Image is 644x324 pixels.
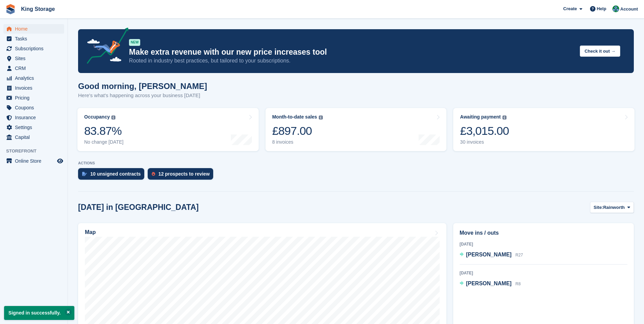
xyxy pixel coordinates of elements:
[319,115,323,120] img: icon-info-grey-7440780725fd019a000dd9b08b2336e03edf1995a4989e88bcd33f0948082b44.svg
[597,5,606,12] span: Help
[3,83,64,93] a: menu
[15,34,56,43] span: Tasks
[3,123,64,132] a: menu
[148,168,217,183] a: 12 prospects to review
[85,229,96,235] h2: Map
[265,108,447,151] a: Month-to-date sales £897.00 8 invoices
[15,132,56,142] span: Capital
[4,306,74,320] p: Signed in successfully.
[272,114,317,120] div: Month-to-date sales
[159,171,210,177] div: 12 prospects to review
[15,83,56,93] span: Invoices
[3,24,64,34] a: menu
[3,156,64,166] a: menu
[129,47,574,57] p: Make extra revenue with our new price increases tool
[612,5,619,12] img: John King
[78,82,207,91] h1: Good morning, [PERSON_NAME]
[78,92,207,100] p: Here's what's happening across your business [DATE]
[15,44,56,53] span: Subscriptions
[3,103,64,112] a: menu
[78,161,634,165] p: ACTIONS
[460,114,501,120] div: Awaiting payment
[56,157,64,165] a: Preview store
[3,73,64,83] a: menu
[15,64,56,73] span: CRM
[129,57,574,65] p: Rooted in industry best practices, but tailored to your subscriptions.
[453,108,634,151] a: Awaiting payment £3,015.00 30 invoices
[84,124,124,138] div: 83.87%
[15,54,56,63] span: Sites
[77,108,259,151] a: Occupancy 83.87% No change [DATE]
[460,229,627,237] h2: Move ins / outs
[515,253,523,257] span: R27
[460,241,627,247] div: [DATE]
[15,113,56,122] span: Insurance
[152,172,155,176] img: prospect-51fa495bee0391a8d652442698ab0144808aea92771e9ea1ae160a38d050c398.svg
[81,28,129,66] img: price-adjustments-announcement-icon-8257ccfd72463d97f412b2fc003d46551f7dbcb40ab6d574587a9cd5c0d94...
[3,44,64,53] a: menu
[466,281,512,286] span: [PERSON_NAME]
[78,203,199,212] h2: [DATE] in [GEOGRAPHIC_DATA]
[590,202,634,213] button: Site: Rainworth
[129,39,140,46] div: NEW
[15,103,56,112] span: Coupons
[460,139,509,145] div: 30 invoices
[18,3,58,15] a: King Storage
[82,172,87,176] img: contract_signature_icon-13c848040528278c33f63329250d36e43548de30e8caae1d1a13099fd9432cc5.svg
[460,124,509,138] div: £3,015.00
[90,171,141,177] div: 10 unsigned contracts
[466,252,512,257] span: [PERSON_NAME]
[15,24,56,34] span: Home
[78,168,148,183] a: 10 unsigned contracts
[515,282,520,286] span: R8
[15,156,56,166] span: Online Store
[5,4,16,14] img: stora-icon-8386f47178a22dfd0bd8f6a31ec36ba5ce8667c1dd55bd0f319d3a0aa187defe.svg
[15,93,56,103] span: Pricing
[3,64,64,73] a: menu
[603,204,625,211] span: Rainworth
[3,113,64,122] a: menu
[620,6,638,13] span: Account
[3,54,64,63] a: menu
[460,270,627,276] div: [DATE]
[15,123,56,132] span: Settings
[6,148,68,155] span: Storefront
[111,115,115,120] img: icon-info-grey-7440780725fd019a000dd9b08b2336e03edf1995a4989e88bcd33f0948082b44.svg
[460,280,521,288] a: [PERSON_NAME] R8
[272,139,323,145] div: 8 invoices
[84,139,124,145] div: No change [DATE]
[3,34,64,43] a: menu
[563,5,577,12] span: Create
[460,251,523,259] a: [PERSON_NAME] R27
[3,93,64,103] a: menu
[15,73,56,83] span: Analytics
[272,124,323,138] div: £897.00
[502,115,507,120] img: icon-info-grey-7440780725fd019a000dd9b08b2336e03edf1995a4989e88bcd33f0948082b44.svg
[3,132,64,142] a: menu
[84,114,110,120] div: Occupancy
[594,204,603,211] span: Site:
[580,46,620,57] button: Check it out →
